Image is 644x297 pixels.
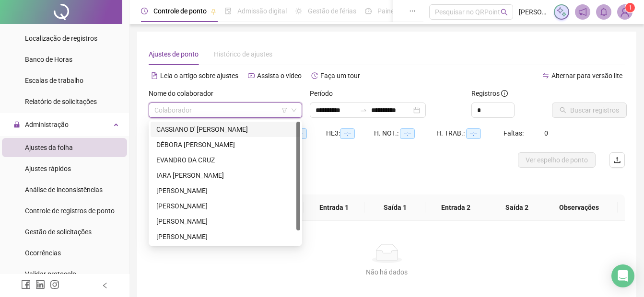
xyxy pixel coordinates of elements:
span: 1 [629,4,632,11]
span: Faça um tour [320,72,360,80]
div: VITOR MELO SCHNEIDER [151,229,300,244]
div: Não há dados [160,267,613,277]
span: Faltas: [503,129,525,137]
span: file-text [151,72,158,79]
span: Relatório de solicitações [25,98,97,105]
span: Leia o artigo sobre ajustes [160,72,238,80]
span: Alternar para versão lite [551,72,622,80]
div: HE 3: [326,128,374,139]
span: youtube [248,72,255,79]
span: facebook [21,280,31,289]
div: CASSIANO D' [PERSON_NAME] [156,124,294,135]
span: clock-circle [141,8,148,14]
div: EVANDRO DA CRUZ [151,152,300,168]
span: Histórico de ajustes [214,50,272,58]
span: instagram [50,280,59,289]
span: bell [599,8,608,16]
span: --:-- [400,128,415,139]
div: DÉBORA CRISTINA PEIXOTO [151,137,300,152]
span: Observações [548,202,610,213]
span: Ajustes rápidos [25,165,71,172]
span: filter [281,107,287,113]
div: RENATO LUIZ DOS SANTOS GARCIA [151,214,300,229]
div: [PERSON_NAME] [156,201,294,211]
span: swap-right [360,106,367,114]
div: PAULO HENRIQUE DA ROCHA SANTOS [151,198,300,214]
span: history [311,72,318,79]
span: [PERSON_NAME] [519,7,548,17]
div: [PERSON_NAME] [156,216,294,227]
div: DÉBORA [PERSON_NAME] [156,139,294,150]
span: Validar protocolo [25,270,76,278]
span: Administração [25,121,69,128]
div: CASSIANO D' AVILA SUSIN [151,122,300,137]
span: Localização de registros [25,34,97,42]
span: Escalas de trabalho [25,77,83,84]
div: Open Intercom Messenger [611,264,634,287]
span: sun [295,8,302,14]
span: dashboard [365,8,372,14]
div: [PERSON_NAME] [156,231,294,242]
div: IARA [PERSON_NAME] [156,170,294,181]
span: to [360,106,367,114]
span: Análise de inconsistências [25,186,103,194]
th: Saída 1 [364,194,425,221]
span: Ajustes de ponto [149,50,199,58]
span: Controle de registros de ponto [25,207,115,215]
div: H. TRAB.: [436,128,503,139]
span: 0 [544,129,548,137]
span: --:-- [466,128,481,139]
span: Controle de ponto [153,7,207,15]
span: ellipsis [409,8,416,14]
th: Saída 2 [486,194,547,221]
span: lock [13,121,20,128]
span: Banco de Horas [25,56,72,63]
th: Entrada 2 [425,194,486,221]
button: Ver espelho de ponto [518,152,596,168]
img: sparkle-icon.fc2bf0ac1784a2077858766a79e2daf3.svg [556,7,567,17]
span: notification [578,8,587,16]
span: linkedin [35,280,45,289]
span: Admissão digital [237,7,287,15]
span: upload [613,156,621,164]
span: Assista o vídeo [257,72,302,80]
span: info-circle [501,90,508,97]
div: [PERSON_NAME] [156,185,294,196]
span: search [501,9,508,16]
span: file-done [225,8,232,14]
button: Buscar registros [552,103,627,118]
span: pushpin [211,9,216,14]
span: Ajustes da folha [25,144,73,151]
label: Nome do colaborador [149,88,220,99]
span: Ocorrências [25,249,61,257]
th: Entrada 1 [304,194,364,221]
span: swap [542,72,549,79]
div: JESSICA REGINA DA SILVA [151,183,300,198]
span: down [291,107,297,113]
span: Painel do DP [377,7,415,15]
div: IARA LETICIA MIRA PADILHA [151,168,300,183]
img: 66729 [618,5,632,19]
span: Registros [471,88,508,99]
span: left [102,282,108,289]
sup: Atualize o seu contato no menu Meus Dados [625,3,635,12]
label: Período [310,88,339,99]
th: Observações [540,194,618,221]
span: --:-- [340,128,355,139]
div: H. NOT.: [374,128,436,139]
span: Gestão de solicitações [25,228,92,236]
div: EVANDRO DA CRUZ [156,155,294,165]
span: Gestão de férias [308,7,356,15]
